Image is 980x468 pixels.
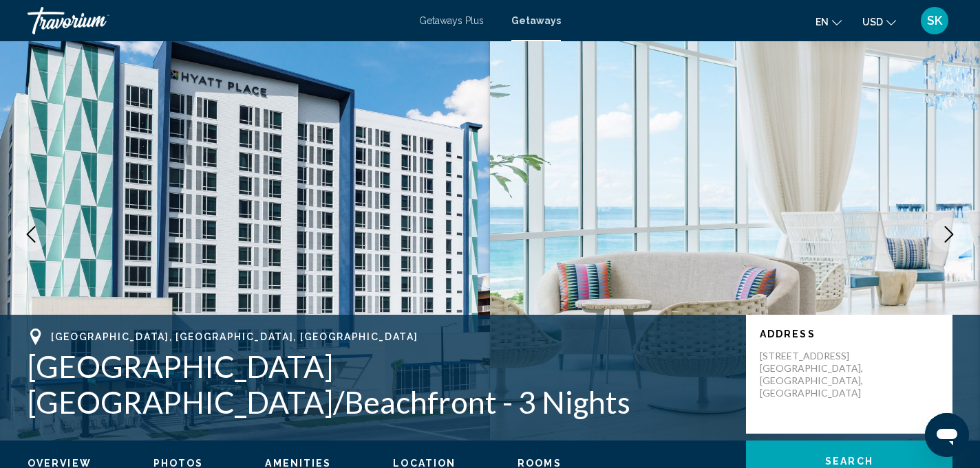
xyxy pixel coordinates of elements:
[760,328,939,339] p: Address
[14,217,48,252] button: Previous image
[925,413,969,457] iframe: Button to launch messaging window
[816,16,829,27] span: en
[28,348,732,420] h1: [GEOGRAPHIC_DATA] [GEOGRAPHIC_DATA]/Beachfront - 3 Nights
[760,350,870,399] p: [STREET_ADDRESS] [GEOGRAPHIC_DATA], [GEOGRAPHIC_DATA], [GEOGRAPHIC_DATA]
[917,6,952,35] button: User Menu
[511,15,561,26] a: Getaways
[825,456,873,467] span: Search
[862,12,896,32] button: Change currency
[28,7,405,34] a: Travorium
[927,14,942,27] span: SK
[862,16,883,27] span: USD
[932,217,966,252] button: Next image
[419,15,484,26] a: Getaways Plus
[816,12,842,32] button: Change language
[51,331,418,342] span: [GEOGRAPHIC_DATA], [GEOGRAPHIC_DATA], [GEOGRAPHIC_DATA]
